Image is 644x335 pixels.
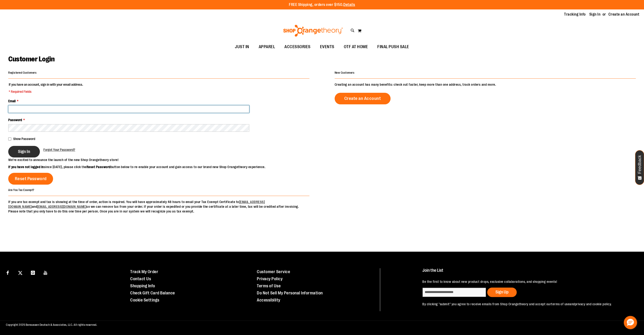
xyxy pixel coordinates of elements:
[257,276,283,281] a: Privacy Policy
[422,288,486,297] input: enter email
[37,205,86,208] a: [EMAIL_ADDRESS][DOMAIN_NAME]
[259,42,275,52] span: APPAREL
[495,290,508,294] span: Sign Up
[235,42,249,52] span: JUST IN
[344,96,381,101] span: Create an Account
[343,3,355,7] a: Details
[43,147,75,152] a: Forgot Your Password?
[624,316,637,329] button: Hello, have a question? Let’s chat.
[6,323,97,327] span: Copyright 2025 Bensussen Deutsch & Associates, LLC. All rights reserved.
[254,42,280,52] a: APPAREL
[315,42,339,52] a: EVENTS
[320,42,334,52] span: EVENTS
[87,165,111,169] strong: Reset Password
[283,25,344,37] img: Shop Orangetheory
[18,149,30,154] span: Sign In
[8,188,34,191] strong: Are You Tax Exempt?
[130,269,158,274] a: Track My Order
[422,268,630,277] h4: Join the List
[130,298,159,302] a: Cookie Settings
[8,173,53,185] a: Reset Password
[257,298,280,302] a: Accessibility
[335,71,355,74] strong: New Customers
[8,157,322,162] p: We’re excited to announce the launch of the new Shop Orangetheory store!
[289,2,355,8] p: FREE Shipping, orders over $150.
[16,268,25,276] a: Visit our X page
[257,269,290,274] a: Customer Service
[8,165,44,169] strong: If you have not logged in
[43,148,75,152] span: Forgot Your Password?
[335,93,391,104] a: Create an Account
[8,146,40,157] button: Sign In
[230,42,254,52] a: JUST IN
[564,12,586,17] a: Tracking Info
[589,12,601,17] a: Sign In
[130,276,151,281] a: Contact Us
[335,82,636,87] p: Creating an account has many benefits: check out faster, keep more than one address, track orders...
[130,291,175,295] a: Check Gift Card Balance
[257,284,281,288] a: Terms of Use
[257,291,323,295] a: Do Not Sell My Personal Information
[4,268,12,276] a: Visit our Facebook page
[284,42,311,52] span: ACCESSORIES
[608,12,640,17] a: Create an Account
[8,71,37,74] strong: Registered Customers
[9,89,83,94] span: * Required Fields
[42,268,50,276] a: Visit our Youtube page
[637,155,642,174] span: Feedback
[8,82,83,94] legend: If you have an account, sign in with your email address.
[29,268,37,276] a: Visit our Instagram page
[575,302,612,306] a: privacy and cookie policy.
[422,302,630,306] p: By clicking "submit" you agree to receive emails from Shop Orangetheory and accept our and
[635,150,644,185] button: Feedback - Show survey
[18,271,22,275] img: Twitter
[8,99,16,103] span: Email
[8,199,309,214] p: If you are tax exempt and tax is showing at the time of order, action is required. You will have ...
[13,137,35,141] span: Show Password
[280,42,315,52] a: ACCESSORIES
[130,284,155,288] a: Shopping Info
[377,42,409,52] span: FINAL PUSH SALE
[8,55,54,63] span: Customer Login
[8,165,322,169] p: since [DATE], please click the button below to re-enable your account and gain access to our bran...
[551,302,569,306] a: terms of use
[373,42,414,52] a: FINAL PUSH SALE
[422,279,630,284] p: Be the first to know about new product drops, exclusive collaborations, and shopping events!
[15,176,47,181] span: Reset Password
[8,118,22,122] span: Password
[487,288,517,297] button: Sign Up
[344,42,368,52] span: OTF AT HOME
[339,42,373,52] a: OTF AT HOME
